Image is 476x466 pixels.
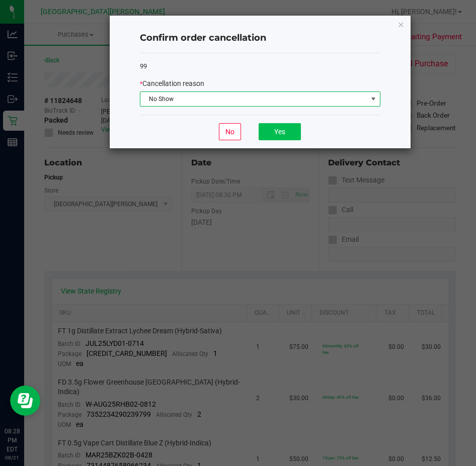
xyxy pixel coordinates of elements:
button: Yes [259,123,301,140]
button: Close [398,18,405,30]
button: No [219,123,241,140]
iframe: Resource center [10,386,40,416]
span: 99 [140,62,147,70]
h4: Confirm order cancellation [140,32,380,45]
span: No Show [140,92,367,106]
span: Cancellation reason [142,79,204,87]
